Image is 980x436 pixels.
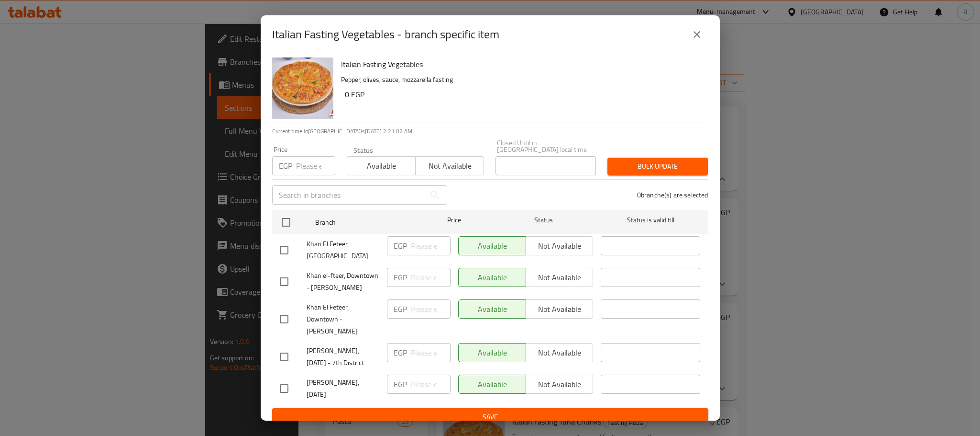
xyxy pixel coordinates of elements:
[394,347,407,358] p: EGP
[419,159,480,173] span: Not available
[272,27,499,42] h2: Italian Fasting Vegetables - branch specific item
[411,236,451,255] input: Please enter price
[307,238,379,262] span: Khan El Feteer, [GEOGRAPHIC_DATA]
[394,379,407,390] p: EGP
[607,158,708,175] button: Bulk update
[411,299,451,319] input: Please enter price
[307,301,379,337] span: Khan El Feteer, Downtown - [PERSON_NAME]
[307,345,379,369] span: [PERSON_NAME], [DATE] - 7th District
[685,23,708,46] button: close
[411,375,451,394] input: Please enter price
[280,411,701,423] span: Save
[494,214,593,226] span: Status
[272,57,333,119] img: Italian Fasting Vegetables
[411,268,451,287] input: Please enter price
[307,377,379,401] span: [PERSON_NAME], [DATE]
[415,156,484,175] button: Not available
[307,270,379,294] span: Khan el-fteer, Downtown - [PERSON_NAME]
[637,190,708,200] p: 0 branche(s) are selected
[394,240,407,252] p: EGP
[272,185,425,205] input: Search in branches
[394,303,407,315] p: EGP
[345,88,701,101] h6: 0 EGP
[394,272,407,283] p: EGP
[272,408,708,426] button: Save
[351,159,412,173] span: Available
[296,156,335,175] input: Please enter price
[411,343,451,362] input: Please enter price
[341,57,701,71] h6: Italian Fasting Vegetables
[347,156,416,175] button: Available
[341,74,701,86] p: Pepper, olives, sauce, mozzarella fasting
[601,214,700,226] span: Status is valid till
[615,161,700,172] span: Bulk update
[422,214,486,226] span: Price
[315,217,415,229] span: Branch
[279,160,292,172] p: EGP
[272,127,708,136] p: Current time in [GEOGRAPHIC_DATA] is [DATE] 2:21:02 AM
